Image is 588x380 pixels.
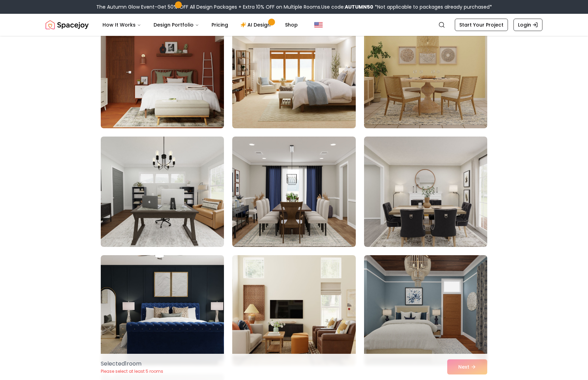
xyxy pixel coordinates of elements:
[96,3,492,10] div: The Autumn Glow Event-Get 50% OFF All Design Packages + Extra 10% OFF on Multiple Rooms.
[455,19,508,31] a: Start Your Project
[345,3,373,10] b: AUTUMN50
[97,18,147,32] button: How It Works
[373,3,492,10] span: *Not applicable to packages already purchased*
[97,18,303,32] nav: Main
[46,18,89,32] a: Spacejoy
[101,18,224,128] img: Room room-61
[235,18,278,32] a: AI Design
[206,18,234,32] a: Pricing
[46,18,89,32] img: Spacejoy Logo
[280,18,303,32] a: Shop
[232,255,355,366] img: Room room-68
[232,137,355,247] img: Room room-65
[46,14,542,36] nav: Global
[148,18,205,32] button: Design Portfolio
[101,360,163,368] p: Selected 1 room
[364,18,487,128] img: Room room-63
[364,137,487,247] img: Room room-66
[314,21,323,29] img: United States
[101,369,163,374] p: Please select at least 5 rooms
[364,255,487,366] img: Room room-69
[232,18,355,128] img: Room room-62
[513,19,542,31] a: Login
[321,3,373,10] span: Use code:
[101,255,224,366] img: Room room-67
[101,137,224,247] img: Room room-64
